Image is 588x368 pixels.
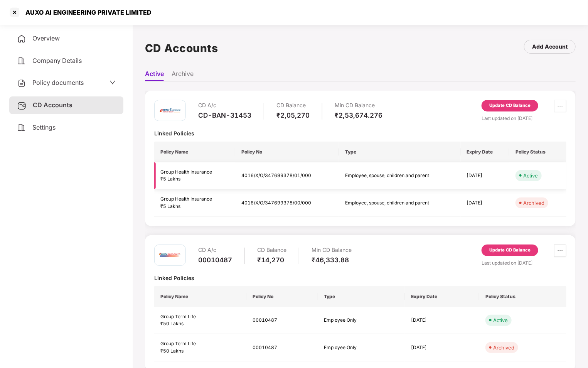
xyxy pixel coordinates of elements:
[246,307,318,334] td: 00010487
[246,286,318,307] th: Policy No
[276,100,310,111] div: CD Balance
[257,245,286,256] div: CD Balance
[154,130,566,137] div: Linked Policies
[257,256,286,264] div: ₹14,270
[160,321,184,326] span: ₹50 Lakhs
[110,79,116,86] span: down
[198,100,251,111] div: CD A/c
[276,111,310,120] div: ₹2,05,270
[32,123,56,131] span: Settings
[554,103,566,109] span: ellipsis
[160,196,229,203] div: Group Health Insurance
[405,307,479,334] td: [DATE]
[335,100,382,111] div: Min CD Balance
[160,313,240,321] div: Group Term Life
[493,344,514,351] div: Archived
[145,70,164,81] li: Active
[145,40,218,57] h1: CD Accounts
[160,169,229,176] div: Group Health Insurance
[198,256,232,264] div: 00010487
[461,162,509,190] td: [DATE]
[235,142,339,162] th: Policy No
[17,34,26,44] img: svg+xml;base64,PHN2ZyB4bWxucz0iaHR0cDovL3d3dy53My5vcmcvMjAwMC9zdmciIHdpZHRoPSIyNCIgaGVpZ2h0PSIyNC...
[335,111,382,120] div: ₹2,53,674.276
[198,245,232,256] div: CD A/c
[17,101,27,110] img: svg+xml;base64,PHN2ZyB3aWR0aD0iMjUiIGhlaWdodD0iMjQiIHZpZXdCb3g9IjAgMCAyNSAyNCIgZmlsbD0ibm9uZSIgeG...
[479,286,566,307] th: Policy Status
[489,247,531,254] div: Update CD Balance
[154,142,235,162] th: Policy Name
[523,199,544,207] div: Archived
[312,256,352,264] div: ₹46,333.88
[198,111,251,120] div: CD-BAN-31453
[235,189,339,217] td: 4016/X/O/347699378/00/000
[324,344,399,351] div: Employee Only
[246,334,318,361] td: 00010487
[33,101,72,109] span: CD Accounts
[345,172,430,179] div: Employee, spouse, children and parent
[554,248,566,254] span: ellipsis
[482,259,566,267] div: Last updated on [DATE]
[339,142,461,162] th: Type
[160,340,240,348] div: Group Term Life
[17,123,26,132] img: svg+xml;base64,PHN2ZyB4bWxucz0iaHR0cDovL3d3dy53My5vcmcvMjAwMC9zdmciIHdpZHRoPSIyNCIgaGVpZ2h0PSIyNC...
[32,79,84,86] span: Policy documents
[17,56,26,66] img: svg+xml;base64,PHN2ZyB4bWxucz0iaHR0cDovL3d3dy53My5vcmcvMjAwMC9zdmciIHdpZHRoPSIyNCIgaGVpZ2h0PSIyNC...
[172,70,194,81] li: Archive
[532,42,568,51] div: Add Account
[32,57,82,64] span: Company Details
[318,286,405,307] th: Type
[160,348,184,354] span: ₹50 Lakhs
[235,162,339,190] td: 4016/X/O/347699378/01/000
[405,334,479,361] td: [DATE]
[461,142,509,162] th: Expiry Date
[461,189,509,217] td: [DATE]
[523,172,538,179] div: Active
[160,203,180,209] span: ₹5 Lakhs
[32,34,60,42] span: Overview
[158,106,182,115] img: icici.png
[154,286,246,307] th: Policy Name
[405,286,479,307] th: Expiry Date
[554,245,566,257] button: ellipsis
[21,8,152,16] div: AUXO AI ENGINEERING PRIVATE LIMITED
[493,316,508,324] div: Active
[158,243,182,267] img: iciciprud.png
[509,142,566,162] th: Policy Status
[482,115,566,122] div: Last updated on [DATE]
[324,317,399,324] div: Employee Only
[345,199,430,207] div: Employee, spouse, children and parent
[154,274,566,282] div: Linked Policies
[554,100,566,112] button: ellipsis
[312,245,352,256] div: Min CD Balance
[160,176,180,182] span: ₹5 Lakhs
[17,79,26,88] img: svg+xml;base64,PHN2ZyB4bWxucz0iaHR0cDovL3d3dy53My5vcmcvMjAwMC9zdmciIHdpZHRoPSIyNCIgaGVpZ2h0PSIyNC...
[489,102,531,109] div: Update CD Balance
